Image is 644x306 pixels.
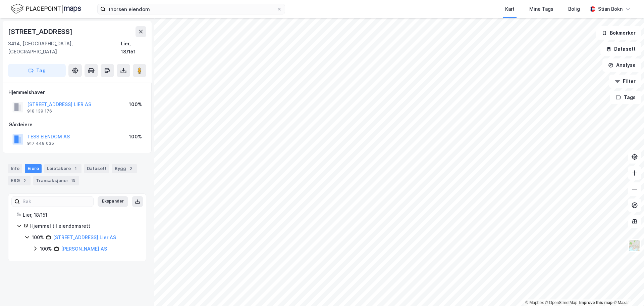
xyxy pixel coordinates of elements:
div: 100% [129,133,142,141]
div: 1 [72,165,79,172]
img: logo.f888ab2527a4732fd821a326f86c7f29.svg [11,3,81,15]
div: Bygg [112,164,137,173]
button: Filter [609,75,641,88]
a: [STREET_ADDRESS] Lier AS [53,234,116,240]
div: 2 [21,177,28,184]
img: Z [628,239,641,252]
div: Info [8,164,22,173]
button: Tag [8,64,66,77]
div: Datasett [84,164,109,173]
a: [PERSON_NAME] AS [61,246,107,252]
input: Søk på adresse, matrikkel, gårdeiere, leietakere eller personer [106,4,277,14]
button: Analyse [602,58,641,72]
button: Ekspander [98,196,128,207]
div: [STREET_ADDRESS] [8,26,74,37]
div: Eiere [25,164,42,173]
div: 2 [127,165,134,172]
div: Hjemmel til eiendomsrett [30,222,138,230]
a: OpenStreetMap [545,300,578,305]
button: Bokmerker [596,26,641,40]
div: 917 448 035 [27,141,54,146]
a: Improve this map [579,300,612,305]
div: Kontrollprogram for chat [610,274,644,306]
button: Datasett [600,42,641,56]
div: Gårdeiere [8,121,146,129]
div: ESG [8,176,31,185]
div: Lier, 18/151 [23,211,138,219]
input: Søk [20,196,93,207]
div: 918 139 176 [27,108,52,114]
div: Stian Bokn [598,5,623,13]
div: 100% [129,100,142,108]
div: Transaksjoner [33,176,79,185]
div: Hjemmelshaver [8,88,146,96]
div: Bolig [568,5,580,13]
div: Mine Tags [529,5,553,13]
div: 100% [40,245,52,253]
div: Kart [505,5,515,13]
iframe: Chat Widget [610,274,644,306]
div: Lier, 18/151 [121,40,146,56]
div: Leietakere [44,164,82,173]
div: 3414, [GEOGRAPHIC_DATA], [GEOGRAPHIC_DATA] [8,40,121,56]
div: 13 [70,177,76,184]
a: Mapbox [525,300,544,305]
div: 100% [32,233,44,242]
button: Tags [610,91,641,104]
